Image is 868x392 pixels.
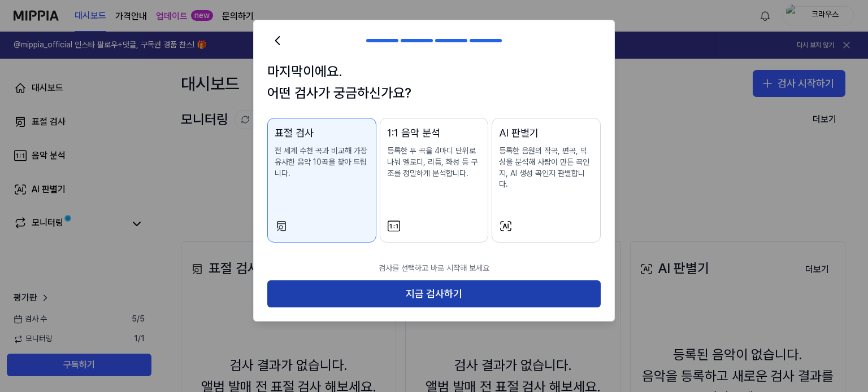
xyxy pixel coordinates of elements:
[387,146,481,179] p: 등록한 두 곡을 4마디 단위로 나눠 멜로디, 리듬, 화성 등 구조를 정밀하게 분석합니다.
[499,125,593,142] div: AI 판별기
[267,61,601,104] h1: 마지막이에요. 어떤 검사가 궁금하신가요?
[267,118,376,243] button: 표절 검사전 세계 수천 곡과 비교해 가장 유사한 음악 10곡을 찾아 드립니다.
[267,280,601,307] button: 지금 검사하기
[275,146,369,179] p: 전 세계 수천 곡과 비교해 가장 유사한 음악 10곡을 찾아 드립니다.
[380,118,489,243] button: 1:1 음악 분석등록한 두 곡을 4마디 단위로 나눠 멜로디, 리듬, 화성 등 구조를 정밀하게 분석합니다.
[499,146,593,190] p: 등록한 음원의 작곡, 편곡, 믹싱을 분석해 사람이 만든 곡인지, AI 생성 곡인지 판별합니다.
[492,118,601,243] button: AI 판별기등록한 음원의 작곡, 편곡, 믹싱을 분석해 사람이 만든 곡인지, AI 생성 곡인지 판별합니다.
[267,256,601,281] p: 검사를 선택하고 바로 시작해 보세요
[387,125,481,142] div: 1:1 음악 분석
[275,125,369,142] div: 표절 검사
